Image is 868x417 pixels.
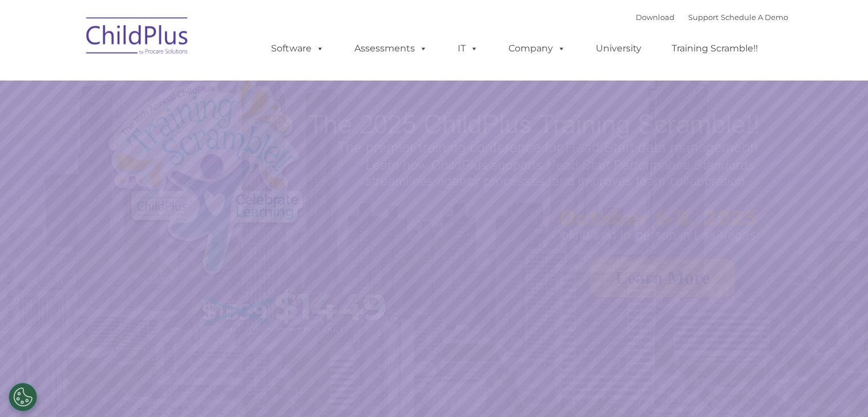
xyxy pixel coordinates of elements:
[343,37,439,60] a: Assessments
[636,13,675,22] a: Download
[721,13,788,22] a: Schedule A Demo
[497,37,577,60] a: Company
[80,9,195,66] img: ChildPlus by Procare Solutions
[660,37,769,60] a: Training Scramble!!
[590,259,735,297] a: Learn More
[260,37,336,60] a: Software
[636,13,788,22] font: |
[446,37,490,60] a: IT
[688,13,718,22] a: Support
[9,383,37,411] button: Cookies Settings
[584,37,653,60] a: University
